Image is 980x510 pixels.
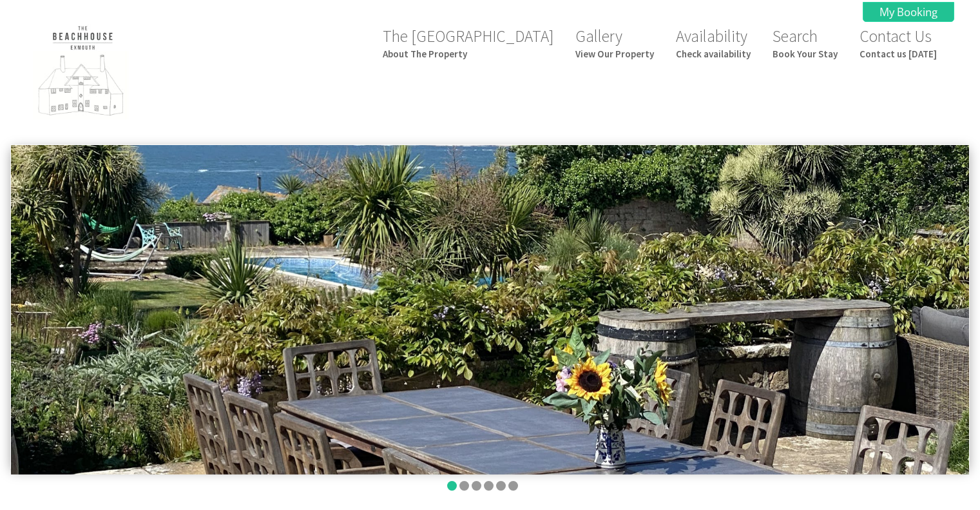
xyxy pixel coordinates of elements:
small: Check availability [676,48,751,60]
small: Contact us [DATE] [860,48,937,60]
a: SearchBook Your Stay [773,26,838,60]
small: View Our Property [575,48,654,60]
a: Contact UsContact us [DATE] [860,26,937,60]
a: My Booking [863,2,954,22]
a: The [GEOGRAPHIC_DATA]About The Property [383,26,553,60]
img: The Beach House Exmouth [18,21,147,126]
a: AvailabilityCheck availability [676,26,751,60]
small: Book Your Stay [773,48,838,60]
small: About The Property [383,48,553,60]
a: GalleryView Our Property [575,26,654,60]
